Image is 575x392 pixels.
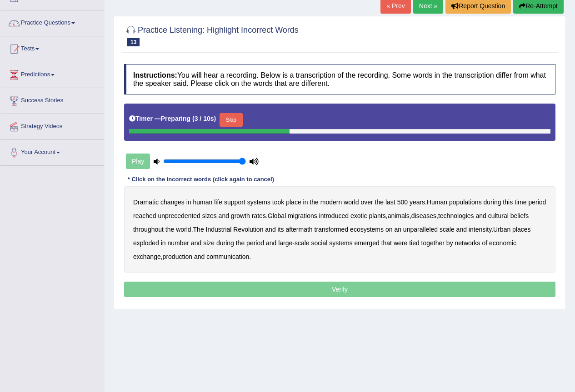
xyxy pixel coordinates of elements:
[503,198,513,206] b: this
[295,239,310,247] b: scale
[438,212,474,219] b: technologies
[469,226,491,233] b: intensity
[124,24,299,46] h2: Practice Listening: Highlight Incorrect Words
[214,115,216,122] b: )
[124,175,278,184] div: * Click on the incorrect words (click again to cancel)
[0,10,104,33] a: Practice Questions
[176,226,191,233] b: world
[193,226,204,233] b: The
[510,212,529,219] b: beliefs
[375,198,384,206] b: the
[133,253,161,260] b: exchange
[165,226,174,233] b: the
[206,226,232,233] b: Industrial
[233,226,263,233] b: Revolution
[385,226,393,233] b: on
[385,198,395,206] b: last
[161,115,190,122] b: Preparing
[231,212,250,219] b: growth
[381,239,392,247] b: that
[410,198,425,206] b: years
[127,38,140,46] span: 13
[449,198,482,206] b: populations
[124,186,555,273] div: . . , , , . . - , .
[278,226,284,233] b: its
[158,212,200,219] b: unprecedented
[440,226,455,233] b: scale
[397,198,408,206] b: 500
[394,226,401,233] b: an
[133,239,159,247] b: exploded
[286,198,301,206] b: place
[160,198,185,206] b: changes
[528,198,546,206] b: period
[475,212,486,219] b: and
[0,88,104,111] a: Success Stories
[247,198,270,206] b: systems
[411,212,436,219] b: diseases
[266,239,276,247] b: and
[0,140,104,163] a: Your Account
[482,239,487,247] b: of
[319,212,349,219] b: introduced
[133,212,156,219] b: reached
[193,198,213,206] b: human
[394,239,407,247] b: were
[315,226,349,233] b: transformed
[133,71,177,79] b: Instructions:
[285,226,312,233] b: aftermath
[133,198,159,206] b: Dramatic
[512,226,530,233] b: places
[303,198,308,206] b: in
[206,253,249,260] b: communication
[310,198,318,206] b: the
[354,239,379,247] b: emerged
[194,253,205,260] b: and
[329,239,352,247] b: systems
[161,239,166,247] b: in
[191,239,201,247] b: and
[278,239,292,247] b: large
[409,239,420,247] b: tied
[272,198,284,206] b: took
[0,36,104,59] a: Tests
[350,212,367,219] b: exotic
[265,226,275,233] b: and
[203,239,215,247] b: size
[288,212,317,219] b: migrations
[186,198,191,206] b: in
[320,198,342,206] b: modern
[311,239,328,247] b: social
[456,226,467,233] b: and
[219,212,229,219] b: and
[344,198,359,206] b: world
[484,198,501,206] b: during
[124,64,555,94] h4: You will hear a recording. Below is a transcription of the recording. Some words in the transcrip...
[403,226,438,233] b: unparalleled
[455,239,480,247] b: networks
[488,212,509,219] b: cultural
[0,62,104,85] a: Predictions
[192,115,195,122] b: (
[224,198,245,206] b: support
[216,239,234,247] b: during
[388,212,410,219] b: animals
[220,113,242,127] button: Skip
[202,212,217,219] b: sizes
[446,239,453,247] b: by
[0,114,104,137] a: Strategy Videos
[489,239,516,247] b: economic
[195,115,214,122] b: 3 / 10s
[252,212,266,219] b: rates
[214,198,222,206] b: life
[515,198,526,206] b: time
[268,212,286,219] b: Global
[168,239,189,247] b: number
[369,212,385,219] b: plants
[360,198,373,206] b: over
[493,226,510,233] b: Urban
[163,253,192,260] b: production
[350,226,384,233] b: ecosystems
[246,239,264,247] b: period
[236,239,245,247] b: the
